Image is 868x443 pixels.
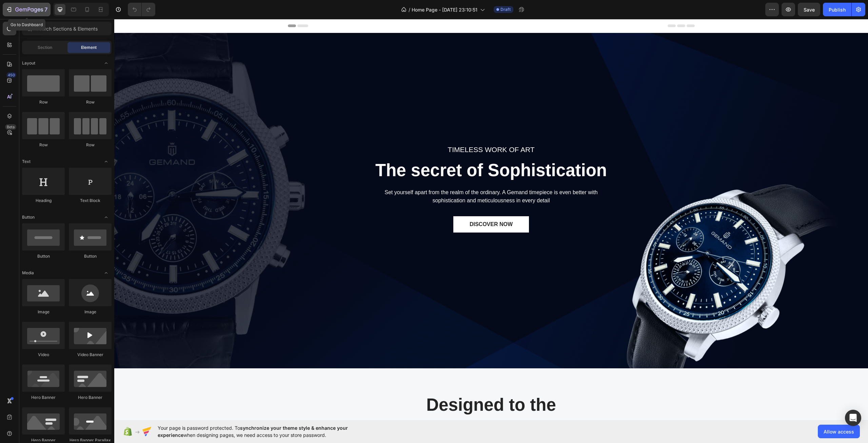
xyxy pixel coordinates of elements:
button: Save [798,3,820,16]
div: Hero Banner [22,394,65,401]
span: synchronize your theme style & enhance your experience [158,425,348,438]
span: Layout [22,60,35,66]
div: Row [22,99,65,105]
p: Designed to the pinnacle of precision [276,375,478,420]
iframe: Design area [114,19,868,420]
span: Toggle open [101,267,112,278]
span: Save [804,7,815,13]
button: DISCOVER NOW [339,197,415,214]
div: Button [22,253,65,259]
div: Undo/Redo [128,3,155,16]
div: Text Block [69,198,112,204]
button: Allow access [818,425,860,438]
div: Button [69,253,112,259]
div: Beta [5,124,16,130]
p: The secret of Sophistication [259,140,495,163]
div: Video [22,352,65,358]
span: Button [22,214,35,220]
span: Section [38,44,52,51]
div: Video Banner [69,352,112,358]
div: Row [22,142,65,148]
div: Open Intercom Messenger [845,410,861,426]
p: TIMELESS WORK OF ART [259,125,495,136]
div: Image [69,309,112,315]
span: / [409,6,410,13]
span: Toggle open [101,212,112,223]
span: Toggle open [101,156,112,167]
span: Element [81,44,97,51]
div: Row [69,99,112,105]
button: Publish [823,3,851,16]
div: DISCOVER NOW [355,201,398,209]
span: Your page is password protected. To when designing pages, we need access to your store password. [158,424,374,439]
button: 7 [3,3,51,16]
span: Draft [500,6,511,13]
p: 7 [44,5,47,14]
span: Allow access [824,428,854,435]
span: Media [22,270,34,276]
div: Image [22,309,65,315]
div: Heading [22,198,65,204]
p: Set yourself apart from the realm of the ordinary. A Gemand timepiece is even better with sophist... [259,169,495,186]
span: Home Page - [DATE] 23:10:51 [412,6,477,13]
div: Hero Banner [69,394,112,401]
span: Text [22,159,31,165]
span: Toggle open [101,58,112,69]
input: Search Sections & Elements [22,22,112,35]
div: Row [69,142,112,148]
div: 450 [6,72,16,78]
div: Publish [829,6,846,13]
